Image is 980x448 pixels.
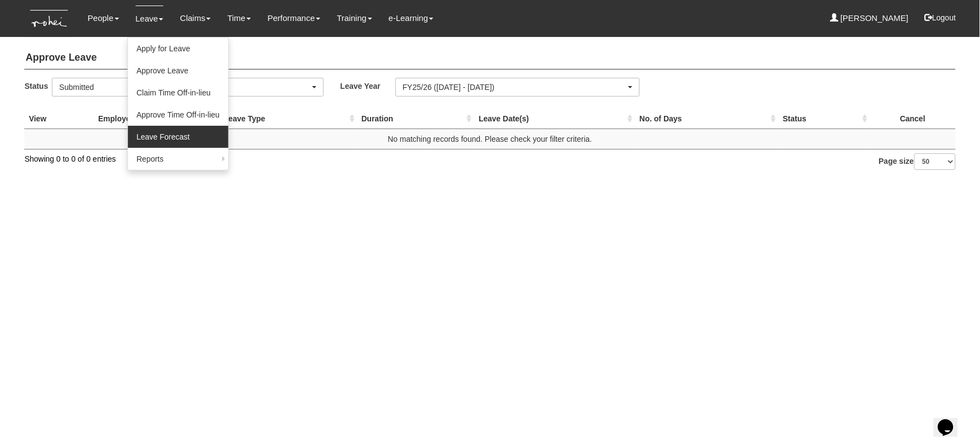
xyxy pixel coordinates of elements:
a: Leave [136,6,164,31]
div: Submitted [59,82,310,93]
th: Status : activate to sort column ascending [779,109,870,129]
a: People [88,6,119,31]
a: Time [227,6,251,31]
iframe: chat widget [934,404,969,437]
a: [PERSON_NAME] [830,6,909,31]
a: Apply for Leave [128,38,229,60]
a: Claims [180,6,211,31]
button: FY25/26 ([DATE] - [DATE]) [395,78,640,97]
th: Duration : activate to sort column ascending [357,109,475,129]
label: Leave Year [340,78,395,94]
a: Training [337,6,372,31]
a: Claim Time Off-in-lieu [128,82,229,104]
a: Performance [267,6,320,31]
th: Cancel [870,109,955,129]
select: Page size [914,153,956,170]
a: Leave Forecast [128,126,229,148]
button: Logout [917,4,964,31]
th: Leave Date(s) : activate to sort column ascending [474,109,635,129]
th: Leave Type : activate to sort column ascending [219,109,357,129]
a: Approve Leave [128,60,229,82]
div: FY25/26 ([DATE] - [DATE]) [403,82,626,93]
th: View [24,109,94,129]
a: e-Learning [389,6,434,31]
h4: Approve Leave [24,47,955,70]
a: Reports [128,148,229,170]
a: Approve Time Off-in-lieu [128,104,229,126]
th: No. of Days : activate to sort column ascending [635,109,779,129]
button: Submitted [52,78,324,97]
td: No matching records found. Please check your filter criteria. [24,129,955,149]
label: Page size [879,153,956,170]
th: Employee : activate to sort column ascending [94,109,219,129]
label: Status [24,78,52,94]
